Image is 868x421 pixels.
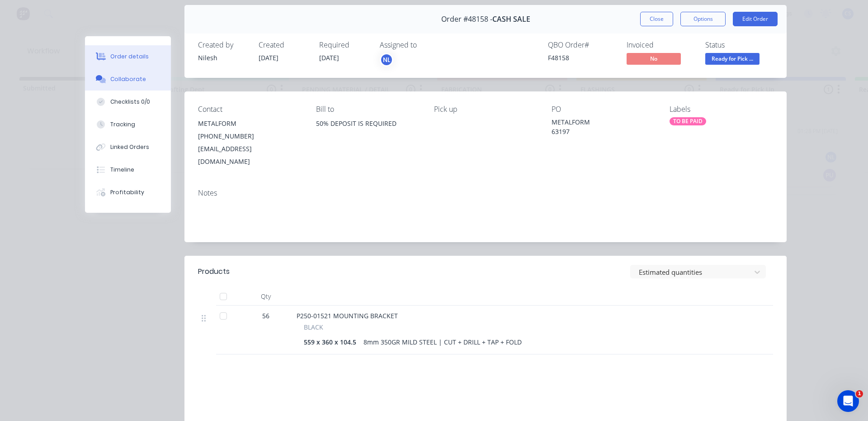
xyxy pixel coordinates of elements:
button: Close [640,12,673,26]
div: METALFORM[PHONE_NUMBER][EMAIL_ADDRESS][DOMAIN_NAME] [198,117,302,168]
button: Edit Order [733,12,778,26]
div: Labels [670,105,773,114]
button: Linked Orders [85,136,171,158]
div: Products [198,266,230,277]
div: [EMAIL_ADDRESS][DOMAIN_NAME] [198,143,302,168]
div: METALFORM 63197 [552,117,655,136]
div: Pick up [434,105,538,114]
div: Contact [198,105,302,114]
span: Ready for Pick ... [705,53,759,64]
span: [DATE] [319,53,339,62]
div: Bill to [316,105,420,114]
div: Checklists 0/0 [110,98,150,106]
button: Collaborate [85,68,171,91]
span: 56 [262,311,269,321]
div: Created by [198,41,248,49]
div: Nilesh [198,53,248,62]
button: Ready for Pick ... [705,53,759,67]
span: Order #48158 - [441,15,492,24]
div: 559 x 360 x 104.5 [304,335,360,349]
div: PO [552,105,655,114]
div: Order details [110,53,149,61]
span: [DATE] [259,53,278,62]
div: [PHONE_NUMBER] [198,130,302,143]
div: Linked Orders [110,143,149,151]
button: NL [380,53,393,67]
div: 50% DEPOSIT IS REQUIRED [316,117,420,146]
div: QBO Order # [548,41,616,49]
div: Collaborate [110,75,146,83]
div: Tracking [110,120,135,129]
div: METALFORM [198,117,302,130]
div: Required [319,41,369,49]
div: TO BE PAID [670,117,706,125]
div: 8mm 350GR MILD STEEL | CUT + DRILL + TAP + FOLD [360,335,525,349]
span: 1 [856,390,863,397]
button: Tracking [85,113,171,136]
div: Notes [198,189,773,197]
span: BLACK [304,322,323,332]
div: Invoiced [627,41,694,49]
div: Profitability [110,188,144,196]
div: Timeline [110,166,134,174]
span: No [627,53,681,64]
button: Options [680,12,726,26]
button: Checklists 0/0 [85,91,171,113]
button: Profitability [85,181,171,204]
div: 50% DEPOSIT IS REQUIRED [316,117,420,130]
div: F48158 [548,53,616,62]
iframe: Intercom live chat [837,390,859,412]
span: CASH SALE [492,15,530,24]
span: P250-01521 MOUNTING BRACKET [297,311,398,320]
button: Order details [85,45,171,68]
div: Assigned to [380,41,470,49]
button: Timeline [85,158,171,181]
div: Qty [239,287,293,306]
div: Status [705,41,773,49]
div: Created [259,41,308,49]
